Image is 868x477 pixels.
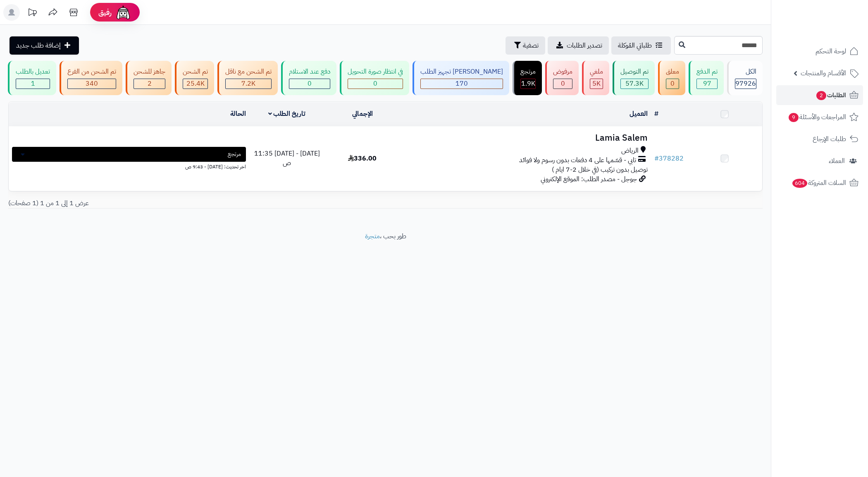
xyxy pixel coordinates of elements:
span: السلات المتروكة [792,177,846,189]
a: تصدير الطلبات [548,36,609,55]
span: 604 [792,179,807,188]
img: ai-face.png [115,4,131,21]
span: 57.3K [625,79,644,89]
span: طلباتي المُوكلة [618,41,652,50]
span: طلبات الإرجاع [813,133,846,145]
span: 97 [703,79,711,89]
a: الطلبات2 [776,85,863,105]
a: تعديل بالطلب 1 [6,61,58,95]
a: تم الشحن 25.4K [173,61,216,95]
span: 340 [86,79,98,89]
div: 0 [348,79,403,89]
div: جاهز للشحن [134,67,165,77]
div: تم الدفع [696,67,718,77]
span: العملاء [829,155,845,167]
a: تم الشحن مع ناقل 7.2K [216,61,279,95]
a: مرتجع 1.9K [511,61,544,95]
span: مرتجع [228,150,241,158]
a: تاريخ الطلب [268,109,306,119]
div: 2 [134,79,165,89]
a: مرفوض 0 [544,61,580,95]
div: 57306 [621,79,648,89]
a: السلات المتروكة604 [776,173,863,193]
span: إضافة طلب جديد [16,41,61,50]
a: #378282 [654,153,684,163]
a: # [654,109,658,119]
a: تم الشحن من الفرع 340 [58,61,124,95]
a: الكل97926 [725,61,764,95]
span: 0 [670,79,675,89]
a: في انتظار صورة التحويل 0 [338,61,411,95]
a: لوحة التحكم [776,41,863,61]
span: 2 [816,91,826,100]
span: 25.4K [186,79,205,89]
a: العميل [630,109,648,119]
div: 7222 [226,79,271,89]
div: تم الشحن من الفرع [67,67,116,77]
button: تصفية [506,36,545,55]
div: ملغي [590,67,603,77]
span: 7.2K [241,79,255,89]
div: 25447 [183,79,207,89]
a: متجرة [365,231,380,241]
span: لوحة التحكم [816,46,846,57]
h3: Lamia Salem [403,133,648,143]
span: 9 [789,113,799,122]
a: دفع عند الاستلام 0 [279,61,338,95]
div: الكل [735,67,756,77]
span: 0 [561,79,565,89]
a: تم التوصيل 57.3K [611,61,656,95]
span: 2 [148,79,152,89]
a: إضافة طلب جديد [10,36,79,55]
a: العملاء [776,151,863,171]
span: الرياض [621,146,639,156]
span: رفيق [98,7,112,17]
div: تم التوصيل [620,67,649,77]
a: الحالة [230,109,246,119]
span: 170 [455,79,468,89]
div: تعديل بالطلب [16,67,50,77]
div: 170 [421,79,503,89]
span: # [654,153,659,163]
span: المراجعات والأسئلة [788,111,846,123]
div: 1 [16,79,50,89]
a: جاهز للشحن 2 [124,61,173,95]
div: 97 [697,79,717,89]
div: في انتظار صورة التحويل [348,67,403,77]
a: الإجمالي [352,109,373,119]
span: الأقسام والمنتجات [801,67,846,79]
div: [PERSON_NAME] تجهيز الطلب [420,67,503,77]
span: 1 [31,79,35,89]
div: مرفوض [553,67,572,77]
span: 0 [308,79,312,89]
span: 336.00 [348,153,377,163]
div: 5021 [590,79,603,89]
a: المراجعات والأسئلة9 [776,107,863,127]
span: [DATE] - [DATE] 11:35 ص [254,149,320,168]
span: تصدير الطلبات [567,41,602,50]
span: 5K [592,79,601,89]
div: عرض 1 إلى 1 من 1 (1 صفحات) [2,199,386,208]
div: 1865 [521,79,535,89]
div: مرتجع [520,67,536,77]
span: 1.9K [521,79,535,89]
a: تحديثات المنصة [22,4,43,23]
span: جوجل - مصدر الطلب: الموقع الإلكتروني [541,174,637,184]
a: تم الدفع 97 [687,61,725,95]
span: 97926 [735,79,756,89]
a: طلباتي المُوكلة [611,36,671,55]
div: 0 [289,79,330,89]
div: معلق [666,67,679,77]
div: 340 [68,79,116,89]
a: ملغي 5K [580,61,611,95]
a: [PERSON_NAME] تجهيز الطلب 170 [411,61,511,95]
div: دفع عند الاستلام [289,67,330,77]
span: 0 [373,79,377,89]
a: طلبات الإرجاع [776,129,863,149]
div: 0 [666,79,679,89]
div: تم الشحن [183,67,208,77]
div: اخر تحديث: [DATE] - 9:43 ص [12,162,246,170]
span: الطلبات [816,89,846,101]
a: معلق 0 [656,61,687,95]
span: توصيل بدون تركيب (في خلال 2-7 ايام ) [552,165,648,175]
